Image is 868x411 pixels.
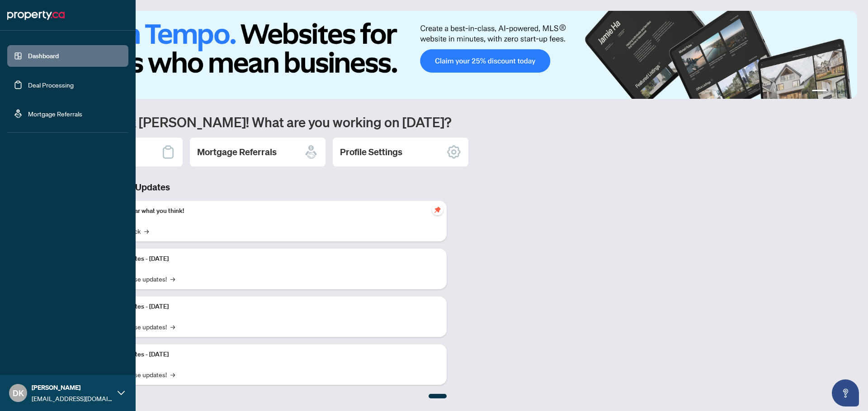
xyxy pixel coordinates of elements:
span: → [170,322,175,332]
button: 1 [812,90,826,93]
button: 2 [830,90,834,93]
button: Open asap [832,379,859,406]
a: Deal Processing [28,81,74,89]
span: → [170,369,175,379]
span: DK [13,387,24,399]
p: We want to hear what you think! [95,206,439,216]
span: [EMAIL_ADDRESS][DOMAIN_NAME] [32,393,113,403]
img: logo [7,8,65,23]
h2: Mortgage Referrals [197,146,277,158]
a: Dashboard [28,52,59,60]
span: [PERSON_NAME] [32,383,113,393]
button: 4 [844,90,848,93]
span: pushpin [432,204,443,215]
h3: Brokerage & Industry Updates [47,181,447,194]
span: → [170,274,175,284]
p: Platform Updates - [DATE] [95,350,439,360]
p: Platform Updates - [DATE] [95,254,439,264]
p: Platform Updates - [DATE] [95,302,439,312]
span: → [144,226,149,236]
button: 3 [837,90,841,93]
h2: Profile Settings [340,146,402,158]
img: Slide 0 [47,11,857,99]
a: Mortgage Referrals [28,110,82,118]
h1: Welcome back [PERSON_NAME]! What are you working on [DATE]? [47,113,857,130]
